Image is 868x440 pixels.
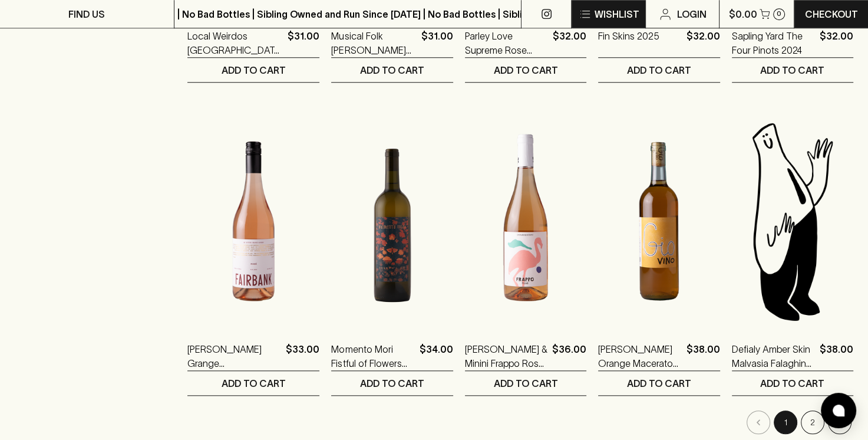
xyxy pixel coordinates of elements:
[627,376,691,390] p: ADD TO CART
[187,118,319,324] img: Sutton Grange Fairbank Rose 2023
[687,342,720,370] p: $38.00
[805,7,858,21] p: Checkout
[732,342,815,370] a: Defialy Amber Skin Malvasia Falaghina Moscato 2024
[331,29,416,57] a: Musical Folk [PERSON_NAME] 2025
[421,29,453,57] p: $31.00
[732,371,853,395] button: ADD TO CART
[222,63,286,77] p: ADD TO CART
[801,411,824,434] button: Go to page 2
[774,411,797,434] button: page 1
[360,63,424,77] p: ADD TO CART
[598,29,659,57] a: Fin Skins 2025
[187,58,319,82] button: ADD TO CART
[820,29,853,57] p: $32.00
[627,63,691,77] p: ADD TO CART
[777,11,781,17] p: 0
[465,58,586,82] button: ADD TO CART
[187,411,853,434] nav: pagination navigation
[833,405,844,416] img: bubble-icon
[222,376,286,390] p: ADD TO CART
[187,371,319,395] button: ADD TO CART
[360,376,424,390] p: ADD TO CART
[598,118,720,324] img: Giovino Orange Macerato 2023
[465,342,547,370] a: [PERSON_NAME] & Minini Frappo Rosé 2022
[760,376,824,390] p: ADD TO CART
[331,342,414,370] a: Momento Mori Fistful of Flowers 2023
[187,342,281,370] a: [PERSON_NAME] Grange [PERSON_NAME] 2023
[465,118,586,324] img: Caruso & Minini Frappo Rosé 2022
[494,63,558,77] p: ADD TO CART
[598,371,720,395] button: ADD TO CART
[465,371,586,395] button: ADD TO CART
[286,342,319,370] p: $33.00
[68,7,105,21] p: FIND US
[553,29,586,57] p: $32.00
[595,7,639,21] p: Wishlist
[552,342,586,370] p: $36.00
[732,118,853,324] img: Blackhearts & Sparrows Man
[732,58,853,82] button: ADD TO CART
[465,29,548,57] a: Parley Love Supreme Rose 2024
[729,7,757,21] p: $0.00
[598,58,720,82] button: ADD TO CART
[331,371,453,395] button: ADD TO CART
[760,63,824,77] p: ADD TO CART
[598,342,681,370] a: [PERSON_NAME] Orange Macerato 2023
[420,342,453,370] p: $34.00
[687,29,720,57] p: $32.00
[331,58,453,82] button: ADD TO CART
[187,29,283,57] a: Local Weirdos [GEOGRAPHIC_DATA][PERSON_NAME] 2023
[677,7,707,21] p: Login
[494,376,558,390] p: ADD TO CART
[288,29,319,57] p: $31.00
[820,342,853,370] p: $38.00
[732,29,815,57] a: Sapling Yard The Four Pinots 2024
[331,118,453,324] img: Momento Mori Fistful of Flowers 2023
